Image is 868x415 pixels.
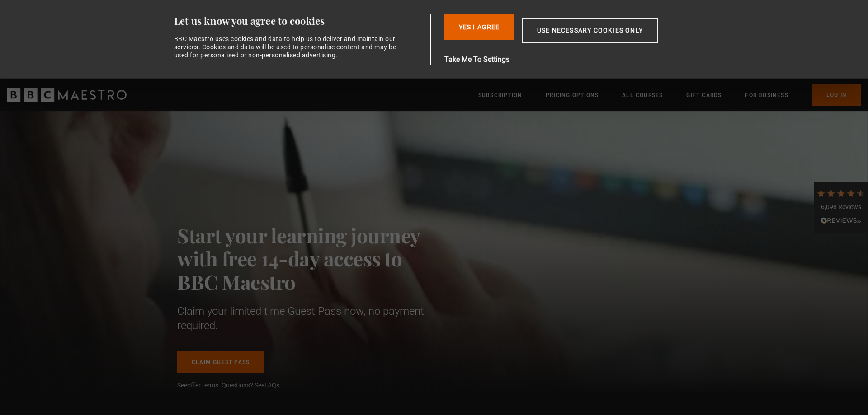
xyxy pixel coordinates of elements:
[686,91,722,100] a: Gift Cards
[816,216,866,227] div: Read All Reviews
[522,18,658,43] button: Use necessary cookies only
[814,182,868,234] div: 6,098 ReviewsRead All Reviews
[174,35,402,60] div: BBC Maestro uses cookies and data to help us to deliver and maintain our services. Cookies and da...
[174,14,427,28] div: Let us know you agree to cookies
[816,188,866,198] div: 4.7 Stars
[177,351,264,373] a: Claim guest pass
[444,14,514,40] button: Yes I Agree
[812,84,861,106] a: Log In
[478,84,861,106] nav: Primary
[177,304,444,333] p: Claim your limited time Guest Pass now, no payment required.
[187,382,218,389] a: offer terms
[546,91,599,100] a: Pricing Options
[177,381,444,390] p: See . Questions? See
[444,54,701,65] button: Take Me To Settings
[264,382,279,389] a: FAQs
[7,88,127,102] svg: BBC Maestro
[816,203,866,212] div: 6,098 Reviews
[622,91,663,100] a: All Courses
[745,91,788,100] a: For business
[177,224,444,293] h1: Start your learning journey with free 14-day access to BBC Maestro
[478,91,522,100] a: Subscription
[821,217,861,224] img: REVIEWS.io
